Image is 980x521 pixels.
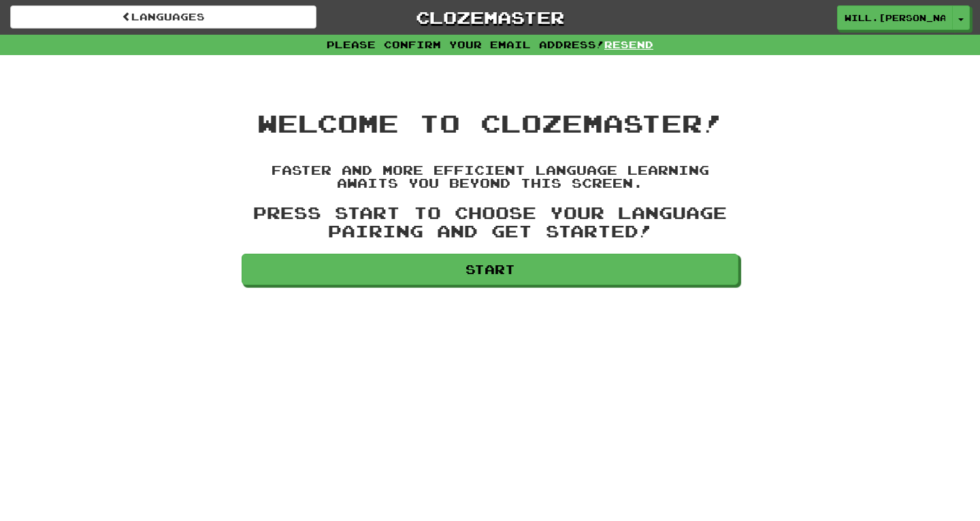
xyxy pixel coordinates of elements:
h3: Press Start to choose your language pairing and get started! [242,204,738,240]
a: Resend [604,39,653,50]
h1: Welcome to Clozemaster! [242,110,738,137]
a: Clozemaster [337,5,643,29]
a: will.[PERSON_NAME] [837,5,953,30]
a: Start [242,254,738,285]
h4: Faster and more efficient language learning awaits you beyond this screen. [242,164,738,191]
span: will.[PERSON_NAME] [845,12,945,24]
a: Languages [10,5,316,29]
